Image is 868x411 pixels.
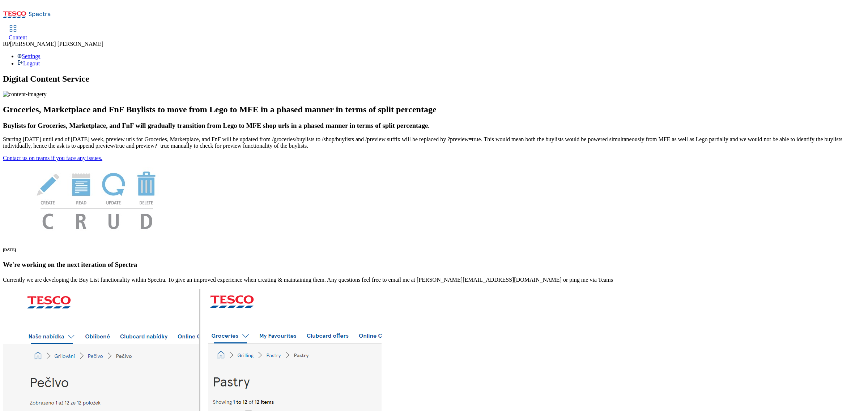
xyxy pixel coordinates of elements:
[10,41,103,47] span: [PERSON_NAME] [PERSON_NAME]
[3,161,191,237] img: News Image
[3,277,865,283] p: Currently we are developing the Buy List functionality within Spectra. To give an improved experi...
[3,261,865,269] h3: We're working on the next iteration of Spectra
[3,155,102,161] a: Contact us on teams if you face any issues.
[3,122,865,130] h3: Buylists for Groceries, Marketplace, and FnF will gradually transition from Lego to MFE shop urls...
[3,247,865,252] h6: [DATE]
[9,26,27,41] a: Content
[17,53,41,59] a: Settings
[3,74,865,84] h1: Digital Content Service
[9,34,27,40] span: Content
[17,60,40,66] a: Logout
[3,136,865,149] p: Starting [DATE] until end of [DATE] week, preview urls for Groceries, Marketplace, and FnF will b...
[3,91,47,98] img: content-imagery
[3,105,865,114] h2: Groceries, Marketplace and FnF Buylists to move from Lego to MFE in a phased manner in terms of s...
[3,41,10,47] span: RP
